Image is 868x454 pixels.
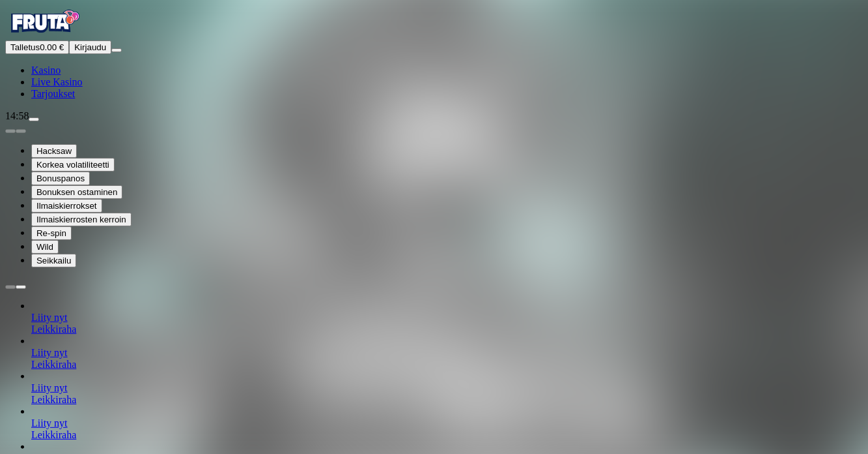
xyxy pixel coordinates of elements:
[16,129,26,133] button: next slide
[31,254,76,267] button: Seikkailu
[36,256,71,265] span: Seikkailu
[36,174,85,183] span: Bonuspanos
[31,144,77,158] button: Hacksaw
[10,42,40,52] span: Talletus
[36,228,66,238] span: Re-spin
[31,88,75,99] span: Tarjoukset
[31,359,76,370] a: Leikkiraha
[5,129,16,133] button: prev slide
[69,40,111,54] button: Kirjaudu
[36,187,117,197] span: Bonuksen ostaminen
[31,347,68,358] a: Liity nyt
[31,324,76,335] a: Leikkiraha
[16,285,26,289] button: next slide
[36,201,97,211] span: Ilmaiskierrokset
[31,76,83,87] a: poker-chip iconLive Kasino
[31,185,122,199] button: Bonuksen ostaminen
[40,42,64,52] span: 0.00 €
[36,146,72,156] span: Hacksaw
[111,48,122,52] button: menu
[31,312,68,323] a: Liity nyt
[31,417,68,429] a: Liity nyt
[31,88,75,99] a: gift-inverted iconTarjoukset
[31,394,76,405] a: Leikkiraha
[31,213,132,226] button: Ilmaiskierrosten kerroin
[29,117,39,121] button: live-chat
[31,382,68,393] a: Liity nyt
[5,29,83,40] a: Fruta
[31,65,61,76] a: diamond iconKasino
[36,160,109,170] span: Korkea volatiliteetti
[31,199,102,213] button: Ilmaiskierrokset
[31,226,72,240] button: Re-spin
[74,42,106,52] span: Kirjaudu
[31,172,90,185] button: Bonuspanos
[5,5,863,100] nav: Primary
[36,215,126,224] span: Ilmaiskierrosten kerroin
[36,242,53,252] span: Wild
[5,110,29,121] span: 14:58
[5,40,69,54] button: Talletusplus icon0.00 €
[31,76,83,87] span: Live Kasino
[5,5,83,38] img: Fruta
[31,429,76,440] a: Leikkiraha
[31,158,115,172] button: Korkea volatiliteetti
[5,285,16,289] button: prev slide
[31,240,59,254] button: Wild
[31,65,61,76] span: Kasino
